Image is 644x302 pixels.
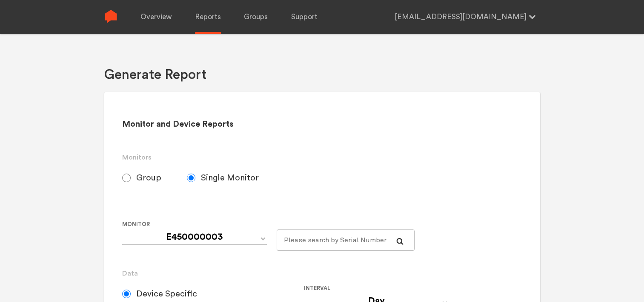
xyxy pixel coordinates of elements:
h1: Generate Report [104,66,206,84]
h3: Data [122,268,522,279]
input: Single Monitor [187,174,195,182]
label: For large monitor counts [277,219,408,229]
span: Group [136,173,161,183]
h3: Monitors [122,152,522,163]
input: Device Specific [122,290,131,298]
input: Group [122,174,131,182]
label: Interval [304,283,479,293]
span: Single Monitor [201,173,259,183]
span: Device Specific [136,289,197,299]
img: Sense Logo [104,10,117,23]
label: Monitor [122,219,270,229]
input: Please search by Serial Number [277,229,415,251]
h2: Monitor and Device Reports [122,119,522,130]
